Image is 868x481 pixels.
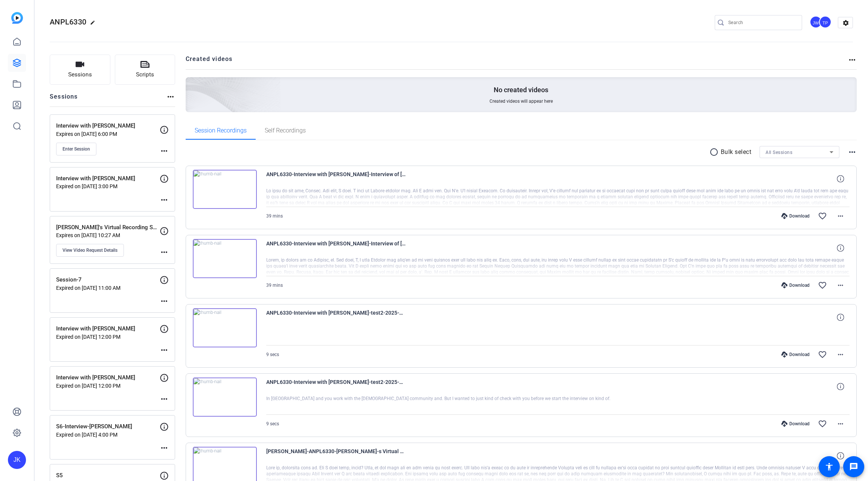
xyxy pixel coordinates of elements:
mat-icon: radio_button_unchecked [709,148,721,157]
mat-icon: more_horiz [160,443,169,452]
p: Expired on [DATE] 12:00 PM [56,383,160,389]
mat-icon: favorite_border [818,281,827,290]
span: Sessions [68,70,92,79]
img: thumb-nail [193,308,257,347]
img: blue-gradient.svg [11,12,23,24]
button: Enter Session [56,143,96,155]
mat-icon: settings [838,17,853,29]
mat-icon: more_horiz [160,346,169,355]
mat-icon: more_horiz [836,419,845,428]
p: S5 [56,471,160,480]
mat-icon: more_horiz [160,394,169,403]
ngx-avatar: Justin Wilbur [810,16,823,29]
mat-icon: more_horiz [160,248,169,257]
p: Expired on [DATE] 3:00 PM [56,183,160,189]
p: Expired on [DATE] 4:00 PM [56,432,160,438]
span: Created videos will appear here [490,98,553,104]
ngx-avatar: Tommy Perez [819,16,832,29]
div: JW [810,16,822,28]
div: Download [778,213,813,219]
span: 9 secs [266,421,279,426]
p: Interview with [PERSON_NAME] [56,122,160,130]
mat-icon: more_horiz [848,148,857,157]
span: View Video Request Details [63,247,117,253]
h2: Sessions [50,92,78,107]
div: Download [778,421,813,427]
p: [PERSON_NAME]'s Virtual Recording Sessions [56,223,160,232]
mat-icon: accessibility [825,462,834,471]
img: thumb-nail [193,170,257,209]
span: Session Recordings [195,128,247,134]
p: Interview with [PERSON_NAME] [56,373,160,382]
div: Download [778,282,813,288]
div: TP [819,16,831,28]
p: Interview with [PERSON_NAME] [56,174,160,183]
h2: Created videos [186,55,848,69]
span: ANPL6330-Interview with [PERSON_NAME]-test2-2025-09-30-10-15-46-860-1 [266,308,406,326]
button: Sessions [50,55,110,85]
mat-icon: more_horiz [166,92,175,101]
p: Expires on [DATE] 10:27 AM [56,232,160,238]
span: Self Recordings [265,128,306,134]
mat-icon: more_horiz [160,195,169,204]
p: No created videos [494,85,548,94]
mat-icon: favorite_border [818,212,827,221]
mat-icon: favorite_border [818,419,827,428]
span: Scripts [136,70,154,79]
img: Creted videos background [101,3,281,166]
mat-icon: favorite_border [818,350,827,359]
p: Interview with [PERSON_NAME] [56,324,160,333]
span: All Sessions [766,150,792,155]
mat-icon: message [849,462,858,471]
button: Scripts [115,55,175,85]
span: ANPL6330-Interview with [PERSON_NAME]-Interview of [PERSON_NAME]-2025-09-30-10-18-42-758-0 [266,239,406,257]
mat-icon: more_horiz [160,297,169,306]
div: JK [8,451,26,469]
p: Bulk select [721,148,752,157]
span: 39 mins [266,283,283,288]
p: Expires on [DATE] 6:00 PM [56,131,160,137]
p: Expired on [DATE] 12:00 PM [56,334,160,340]
span: [PERSON_NAME]-ANPL6330-[PERSON_NAME]-s Virtual Recording Sessions-1758918048909-webcam [266,447,406,465]
span: ANPL6330-Interview with [PERSON_NAME]-test2-2025-09-30-10-15-46-860-0 [266,377,406,396]
mat-icon: more_horiz [160,146,169,155]
p: Session-7 [56,276,160,284]
p: Expired on [DATE] 11:00 AM [56,285,160,291]
button: View Video Request Details [56,244,124,257]
span: 9 secs [266,352,279,357]
img: thumb-nail [193,377,257,417]
mat-icon: more_horiz [836,212,845,221]
span: 39 mins [266,213,283,219]
p: S6-Interview-[PERSON_NAME] [56,422,160,431]
mat-icon: more_horiz [836,350,845,359]
mat-icon: more_horiz [848,55,857,64]
mat-icon: edit [90,20,99,29]
img: thumb-nail [193,239,257,278]
mat-icon: more_horiz [836,281,845,290]
span: Enter Session [63,146,90,152]
div: Download [778,352,813,358]
span: ANPL6330-Interview with [PERSON_NAME]-Interview of [PERSON_NAME]-2025-09-30-10-18-42-758-1 [266,170,406,188]
span: ANPL6330 [50,17,86,26]
input: Search [728,18,796,27]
